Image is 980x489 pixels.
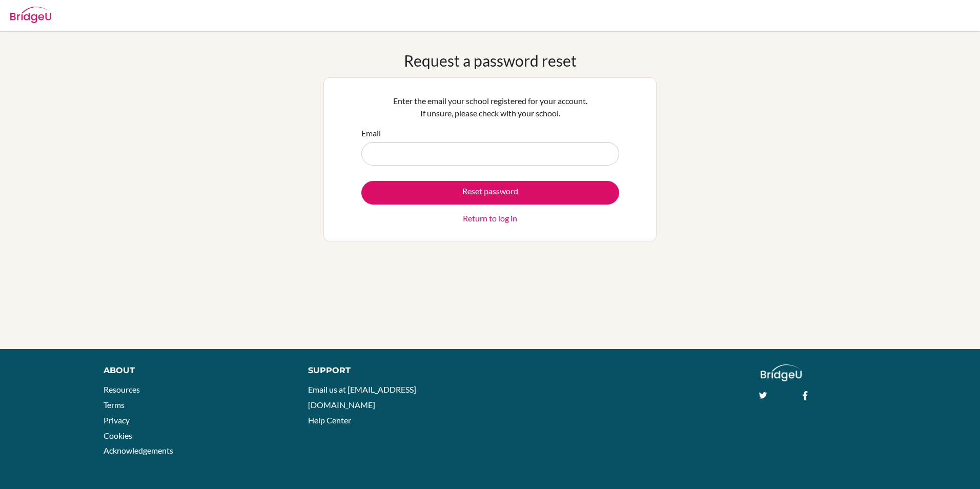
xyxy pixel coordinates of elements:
[308,364,478,377] div: Support
[463,212,517,225] a: Return to log in
[104,364,285,377] div: About
[361,127,381,139] label: Email
[104,415,130,425] a: Privacy
[308,415,351,425] a: Help Center
[308,384,416,410] a: Email us at [EMAIL_ADDRESS][DOMAIN_NAME]
[404,51,577,70] h1: Request a password reset
[10,7,51,23] img: Bridge-U
[104,384,140,394] a: Resources
[104,431,132,440] a: Cookies
[361,95,619,119] p: Enter the email your school registered for your account. If unsure, please check with your school.
[761,364,802,381] img: logo_white@2x-f4f0deed5e89b7ecb1c2cc34c3e3d731f90f0f143d5ea2071677605dd97b5244.png
[104,445,173,455] a: Acknowledgements
[104,400,125,410] a: Terms
[361,181,619,205] button: Reset password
